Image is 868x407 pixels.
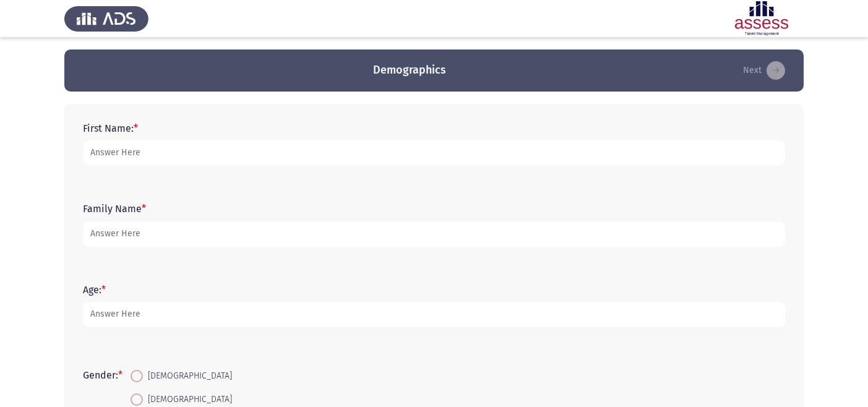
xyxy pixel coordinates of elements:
button: load next page [739,61,789,80]
img: Assessment logo of ASSESS English Language Assessment (3 Module) (Ba - IB) [720,1,804,36]
input: add answer text [83,140,785,166]
label: Age: [83,284,106,296]
input: add answer text [83,302,785,327]
h3: Demographics [373,62,446,78]
label: Gender: [83,369,122,381]
label: Family Name [83,203,146,215]
img: Assess Talent Management logo [64,1,148,36]
span: [DEMOGRAPHIC_DATA] [143,392,232,407]
label: First Name: [83,122,138,134]
span: [DEMOGRAPHIC_DATA] [143,369,232,383]
input: add answer text [83,221,785,247]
